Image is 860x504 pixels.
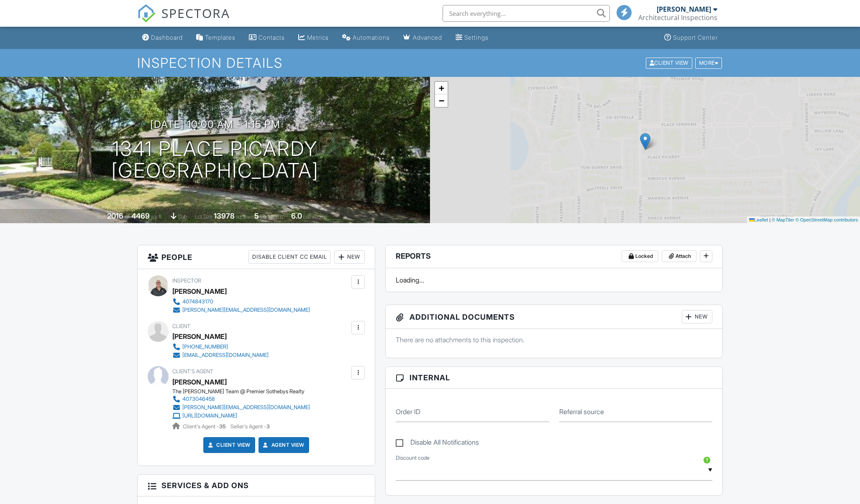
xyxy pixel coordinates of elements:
[439,95,444,106] span: −
[182,352,269,359] div: [EMAIL_ADDRESS][DOMAIN_NAME]
[646,57,692,69] div: Client View
[559,407,604,416] label: Referral source
[182,404,310,411] div: [PERSON_NAME][EMAIL_ADDRESS][DOMAIN_NAME]
[772,217,794,222] a: © MapTiler
[291,211,302,220] div: 6.0
[396,407,420,416] label: Order ID
[452,30,492,46] a: Settings
[295,30,332,46] a: Metrics
[661,30,721,46] a: Support Center
[139,30,186,46] a: Dashboard
[137,4,156,23] img: The Best Home Inspection Software - Spectora
[796,217,858,222] a: © OpenStreetMap contributors
[151,214,163,220] span: sq. ft.
[682,310,712,323] div: New
[413,34,442,41] div: Advanced
[172,412,310,420] a: [URL][DOMAIN_NAME]
[205,34,235,41] div: Templates
[182,307,310,313] div: [PERSON_NAME][EMAIL_ADDRESS][DOMAIN_NAME]
[657,5,711,13] div: [PERSON_NAME]
[266,423,270,430] strong: 3
[396,438,479,449] label: Disable All Notifications
[172,277,201,284] span: Inspector
[172,343,269,351] a: [PHONE_NUMBER]
[111,138,319,182] h1: 1341 Place Picardy [GEOGRAPHIC_DATA]
[150,119,280,130] h3: [DATE] 10:00 am - 1:15 pm
[749,217,768,222] a: Leaflet
[334,250,365,264] div: New
[439,83,444,93] span: +
[178,214,187,220] span: slab
[396,454,430,462] label: Discount code
[151,34,183,41] div: Dashboard
[172,403,310,412] a: [PERSON_NAME][EMAIL_ADDRESS][DOMAIN_NAME]
[254,211,259,220] div: 5
[246,30,288,46] a: Contacts
[769,217,770,222] span: |
[138,475,375,496] h3: Services & Add ons
[182,412,237,419] div: [URL][DOMAIN_NAME]
[435,94,448,107] a: Zoom out
[248,250,331,264] div: Disable Client CC Email
[303,214,327,220] span: bathrooms
[464,34,489,41] div: Settings
[138,245,375,269] h3: People
[396,335,712,344] p: There are no attachments to this inspection.
[172,330,227,343] div: [PERSON_NAME]
[182,396,215,402] div: 4073046458
[695,57,722,69] div: More
[638,13,717,22] div: Architectural Inspections
[640,133,650,150] img: Marker
[673,34,718,41] div: Support Center
[230,423,270,430] span: Seller's Agent -
[172,351,269,359] a: [EMAIL_ADDRESS][DOMAIN_NAME]
[172,285,227,298] div: [PERSON_NAME]
[339,30,393,46] a: Automations (Basic)
[645,59,694,66] a: Client View
[172,388,317,395] div: The [PERSON_NAME] Team @ Premier Sothebys Realty
[137,56,723,70] h1: Inspection Details
[172,376,227,388] a: [PERSON_NAME]
[260,214,283,220] span: bedrooms
[172,298,310,306] a: 4074843170
[386,367,722,389] h3: Internal
[261,441,305,449] a: Agent View
[172,395,310,403] a: 4073046458
[107,211,123,220] div: 2016
[206,441,251,449] a: Client View
[172,368,213,374] span: Client's Agent
[172,323,190,329] span: Client
[195,214,212,220] span: Lot Size
[219,423,226,430] strong: 35
[353,34,390,41] div: Automations
[131,211,150,220] div: 4469
[172,306,310,314] a: [PERSON_NAME][EMAIL_ADDRESS][DOMAIN_NAME]
[443,5,610,22] input: Search everything...
[435,82,448,94] a: Zoom in
[236,214,246,220] span: sq.ft.
[386,305,722,329] h3: Additional Documents
[161,4,230,22] span: SPECTORA
[182,298,213,305] div: 4074843170
[259,34,285,41] div: Contacts
[137,11,230,29] a: SPECTORA
[400,30,445,46] a: Advanced
[214,211,235,220] div: 13978
[97,214,106,220] span: Built
[183,423,227,430] span: Client's Agent -
[182,344,228,350] div: [PHONE_NUMBER]
[307,34,329,41] div: Metrics
[193,30,239,46] a: Templates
